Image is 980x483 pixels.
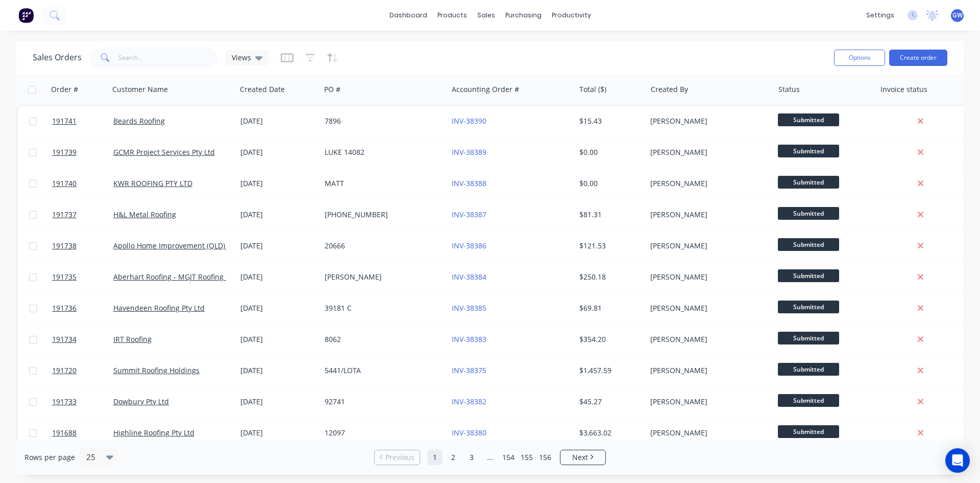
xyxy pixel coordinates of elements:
[325,272,438,282] div: [PERSON_NAME]
[650,147,764,157] div: [PERSON_NAME]
[52,116,77,126] span: 191741
[778,332,839,344] span: Submitted
[778,113,839,126] span: Submitted
[52,303,77,313] span: 191736
[325,303,438,313] div: 39181 C
[537,450,553,465] a: Page 156
[118,48,218,68] input: Search...
[650,334,764,344] div: [PERSON_NAME]
[432,8,472,23] div: products
[113,178,192,188] a: KWR ROOFING PTY LTD
[650,178,764,189] div: [PERSON_NAME]
[579,147,639,157] div: $0.00
[325,365,438,376] div: 5441/LOTA
[52,199,113,230] a: 191737
[325,210,438,220] div: [PHONE_NUMBER]
[52,397,77,407] span: 191733
[579,334,639,344] div: $354.20
[52,272,77,282] span: 191735
[113,303,205,313] a: Havendeen Roofing Pty Ltd
[560,452,605,463] a: Next page
[579,116,639,126] div: $15.43
[52,262,113,292] a: 191735
[501,450,516,465] a: Page 154
[52,386,113,417] a: 191733
[650,116,764,126] div: [PERSON_NAME]
[370,450,610,465] ul: Pagination
[113,334,152,344] a: IRT Roofing
[452,147,486,157] a: INV-38389
[650,272,764,282] div: [PERSON_NAME]
[861,8,899,23] div: settings
[579,428,639,438] div: $3,663.02
[240,428,316,438] div: [DATE]
[519,450,534,465] a: Page 155
[232,52,251,63] span: Views
[240,303,316,313] div: [DATE]
[452,241,486,250] a: INV-38386
[52,168,113,199] a: 191740
[650,428,764,438] div: [PERSON_NAME]
[325,116,438,126] div: 7896
[324,84,340,95] div: PO #
[240,272,316,282] div: [DATE]
[650,365,764,376] div: [PERSON_NAME]
[778,145,839,157] span: Submitted
[952,11,963,20] span: GW
[651,84,688,95] div: Created By
[113,116,165,126] a: Beards Roofing
[52,137,113,168] a: 191739
[52,334,77,344] span: 191734
[650,303,764,313] div: [PERSON_NAME]
[52,241,77,251] span: 191738
[427,450,443,465] a: Page 1 is your current page
[452,397,486,406] a: INV-38382
[240,397,316,407] div: [DATE]
[452,303,486,313] a: INV-38385
[52,293,113,324] a: 191736
[240,210,316,220] div: [DATE]
[325,241,438,251] div: 20666
[778,363,839,376] span: Submitted
[24,452,75,463] span: Rows per page
[778,238,839,251] span: Submitted
[325,397,438,407] div: 92741
[579,210,639,220] div: $81.31
[650,210,764,220] div: [PERSON_NAME]
[375,452,420,463] a: Previous page
[579,303,639,313] div: $69.81
[446,450,461,465] a: Page 2
[650,397,764,407] div: [PERSON_NAME]
[452,178,486,188] a: INV-38388
[240,178,316,189] div: [DATE]
[384,8,432,23] a: dashboard
[52,178,77,189] span: 191740
[52,428,77,438] span: 191688
[452,334,486,344] a: INV-38383
[112,84,168,95] div: Customer Name
[464,450,479,465] a: Page 3
[579,272,639,282] div: $250.18
[113,272,249,282] a: Aberhart Roofing - MGJT Roofing Pty Ltd
[778,207,839,220] span: Submitted
[52,210,77,220] span: 191737
[113,365,200,375] a: Summit Roofing Holdings
[778,394,839,407] span: Submitted
[579,84,606,95] div: Total ($)
[452,428,486,438] a: INV-38380
[325,334,438,344] div: 8062
[500,8,547,23] div: purchasing
[452,84,519,95] div: Accounting Order #
[52,365,77,376] span: 191720
[240,365,316,376] div: [DATE]
[113,241,250,250] a: Apollo Home Improvement (QLD) Pty Ltd
[778,425,839,438] span: Submitted
[325,147,438,157] div: LUKE 14082
[52,231,113,261] a: 191738
[240,116,316,126] div: [DATE]
[547,8,596,23] div: productivity
[113,147,215,157] a: GCMR Project Services Pty Ltd
[52,147,77,157] span: 191739
[240,241,316,251] div: [DATE]
[113,428,194,438] a: Highline Roofing Pty Ltd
